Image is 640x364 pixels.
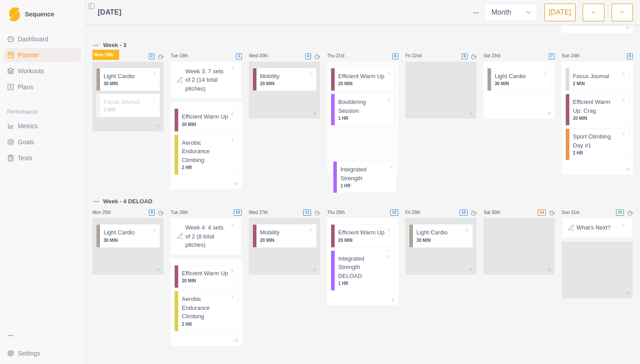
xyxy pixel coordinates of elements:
p: Fri 22nd [405,52,432,59]
span: 15 [616,210,624,216]
p: Tue 26th [171,209,197,216]
span: 10 [234,210,242,216]
span: 9 [149,210,155,216]
span: Tests [18,154,32,162]
span: 3 [236,53,242,59]
p: Mon 25th [92,209,119,216]
button: [DATE] [544,4,576,21]
span: 12 [390,210,398,216]
a: Workouts [4,64,81,78]
span: 7 [549,53,555,59]
span: [DATE] [98,7,121,18]
span: 8 [627,53,633,59]
p: Sat 30th [484,209,510,216]
p: Week - 4 DELOAD [103,197,152,206]
a: Dashboard [4,32,81,46]
span: 2 [149,53,155,59]
p: Wed 20th [249,52,276,59]
span: 11 [303,210,311,216]
span: Dashboard [18,35,48,44]
p: Fri 29th [405,209,432,216]
span: 4 [305,53,311,59]
a: Goals [4,135,81,149]
span: Workouts [18,67,44,75]
span: 13 [460,210,468,216]
div: Performance [4,105,81,119]
span: 5 [392,53,398,59]
a: Tests [4,151,81,165]
p: Week - 3 [103,41,127,50]
img: Logo [9,7,20,22]
span: Sequence [25,11,54,17]
a: Metrics [4,119,81,133]
p: Wed 27th [249,209,276,216]
span: 6 [462,53,468,59]
span: Metrics [18,122,38,131]
span: 14 [538,210,546,216]
span: Planner [18,51,39,59]
p: Sun 31st [562,209,588,216]
p: Tue 19th [171,52,197,59]
p: Thu 28th [327,209,354,216]
span: Plans [18,83,33,91]
button: Settings [4,346,81,360]
span: Goals [18,138,34,146]
p: Sun 24th [562,52,588,59]
p: Thu 21st [327,52,354,59]
a: LogoSequence [4,4,81,25]
a: Plans [4,80,81,94]
a: Planner [4,48,81,62]
p: Sat 23rd [484,52,510,59]
p: Mon 18th [92,50,119,60]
